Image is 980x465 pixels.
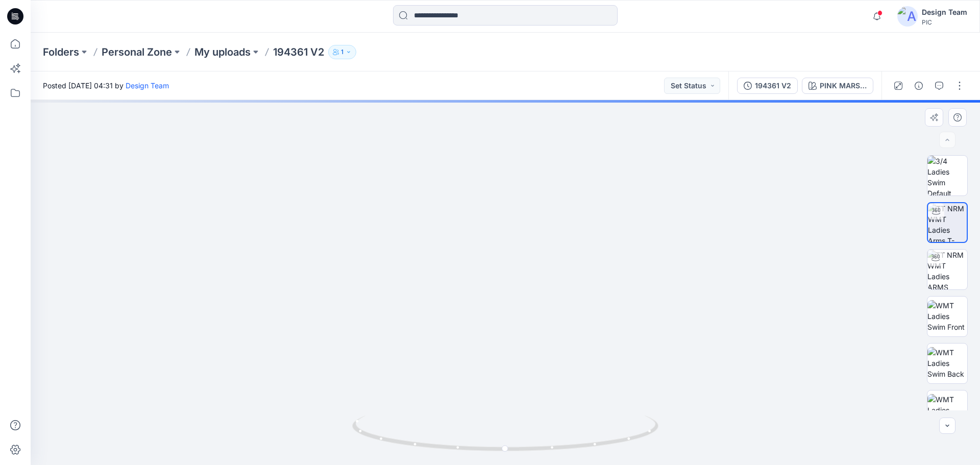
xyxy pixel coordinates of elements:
img: TT NRM WMT Ladies ARMS DOWN [927,250,967,289]
img: 3/4 Ladies Swim Default [927,156,967,195]
div: 194361 V2 [755,80,791,91]
img: WMT Ladies Swim Left [927,394,967,426]
img: avatar [897,6,918,27]
img: TT NRM WMT Ladies Arms T-POSE [928,203,967,242]
span: Posted [DATE] 04:31 by [43,80,169,91]
button: Details [911,78,927,94]
div: PINK MARSHMALLOW [820,80,867,91]
img: WMT Ladies Swim Back [927,347,967,379]
a: Folders [43,45,79,59]
div: Design Team [922,6,967,18]
a: Personal Zone [102,45,172,59]
button: 194361 V2 [737,78,798,94]
a: My uploads [194,45,251,59]
a: Design Team [126,81,169,90]
button: PINK MARSHMALLOW [802,78,873,94]
button: 1 [328,45,356,59]
p: 194361 V2 [273,45,324,59]
img: WMT Ladies Swim Front [927,300,967,332]
p: 1 [341,46,344,58]
div: PIC [922,18,967,26]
